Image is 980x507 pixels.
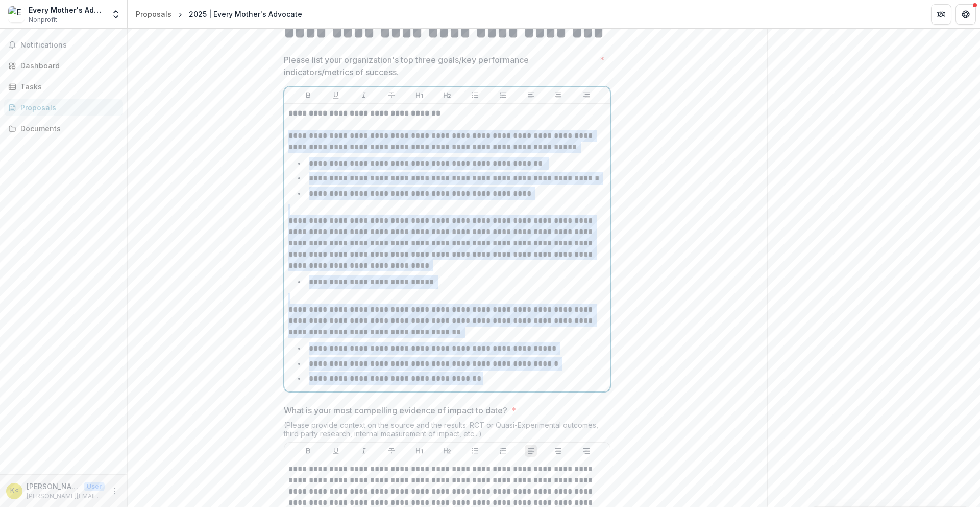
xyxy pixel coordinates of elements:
button: Heading 2 [441,445,453,457]
button: Heading 2 [441,89,453,101]
p: Please list your organization's top three goals/key performance indicators/metrics of success. [284,54,596,78]
button: Heading 1 [413,445,426,457]
div: Tasks [20,81,115,92]
span: Notifications [20,41,119,50]
a: Dashboard [4,57,123,74]
button: Align Center [552,89,565,101]
button: Strike [385,89,398,101]
button: Bullet List [469,89,481,101]
nav: breadcrumb [132,7,306,21]
button: Notifications [4,37,123,53]
button: Align Left [525,89,537,101]
button: Underline [330,89,342,101]
p: User [84,482,105,491]
div: Proposals [136,9,171,19]
p: [PERSON_NAME] <[PERSON_NAME][EMAIL_ADDRESS][DOMAIN_NAME]> <[PERSON_NAME][EMAIL_ADDRESS][DOMAIN_NA... [27,481,80,492]
span: Nonprofit [29,15,57,25]
button: Ordered List [497,445,509,457]
button: Align Right [580,445,593,457]
p: [PERSON_NAME][EMAIL_ADDRESS][DOMAIN_NAME] [27,492,105,501]
button: Bold [302,445,314,457]
button: Bold [302,89,314,101]
a: Proposals [132,7,176,21]
button: Partners [931,4,951,25]
div: 2025 | Every Mother's Advocate [189,9,302,19]
button: Align Left [525,445,537,457]
a: Proposals [4,99,123,116]
button: Open entity switcher [109,4,123,25]
div: Proposals [20,102,115,113]
p: What is your most compelling evidence of impact to date? [284,404,507,417]
button: Align Center [552,445,565,457]
img: Every Mother's Advocate [8,6,24,22]
button: Bullet List [469,445,481,457]
button: Get Help [955,4,976,25]
div: Dashboard [20,60,115,71]
div: Katrina Robb <katrina@ema.org> <katrina@ema.org> [10,488,18,494]
button: Strike [385,445,398,457]
div: (Please provide context on the source and the results: RCT or Quasi-Experimental outcomes, third ... [284,421,610,442]
div: Every Mother's Advocate [29,5,105,15]
button: Underline [330,445,342,457]
button: Italicize [358,89,370,101]
button: Ordered List [497,89,509,101]
button: More [109,485,121,497]
button: Italicize [358,445,370,457]
a: Documents [4,120,123,137]
button: Heading 1 [413,89,426,101]
a: Tasks [4,78,123,95]
button: Align Right [580,89,593,101]
div: Documents [20,123,115,134]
